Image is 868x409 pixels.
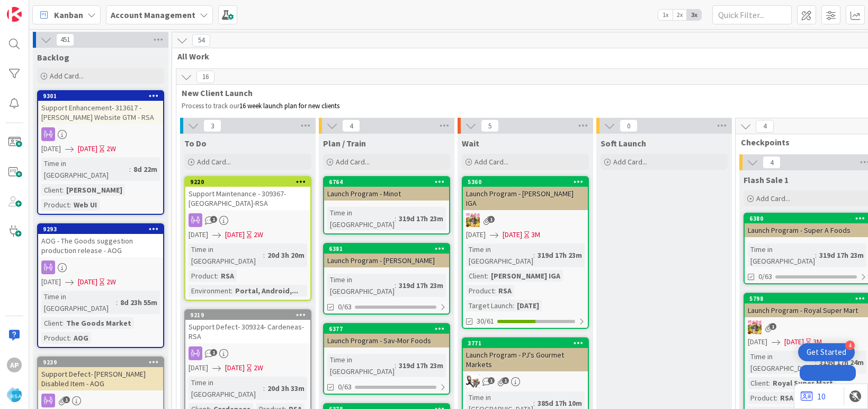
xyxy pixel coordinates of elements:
div: 9301 [43,92,163,100]
span: 0/63 [338,381,352,393]
div: 3771Launch Program - PJ's Gourmet Markets [463,338,588,371]
div: 9293 [38,224,163,234]
div: Open Get Started checklist, remaining modules: 4 [798,343,855,361]
span: : [116,297,118,308]
div: 319d 17h 23m [396,360,446,371]
span: : [533,397,535,409]
div: AOG - The Goods suggestion production release - AOG [38,234,163,257]
span: : [815,356,817,368]
div: RSA [218,270,237,282]
div: 9220Support Maintenance - 309367- [GEOGRAPHIC_DATA]-RSA [185,177,310,210]
div: 9301 [38,91,163,101]
div: 8d 23h 55m [118,297,160,308]
span: Soft Launch [601,138,646,149]
span: : [263,249,265,261]
div: 9239Support Defect- [PERSON_NAME] Disabled Item - AOG [38,358,163,390]
div: 319d 17h 23m [396,213,446,224]
div: 9293 [43,225,163,233]
div: Time in [GEOGRAPHIC_DATA] [466,243,533,267]
span: 1 [210,349,217,356]
div: MC [463,213,588,227]
span: [DATE] [189,362,208,373]
div: Client [41,317,62,329]
div: 319d 17h 23m [396,280,446,291]
div: 9239 [43,359,163,366]
div: Client [466,270,487,282]
img: MC [466,213,480,227]
span: 3x [687,10,701,20]
div: [PERSON_NAME] IGA [488,270,563,282]
div: 6377Launch Program - Sav-Mor Foods [324,324,449,347]
span: Add Card... [756,194,790,203]
span: [DATE] [466,229,486,240]
div: 9239 [38,358,163,367]
div: 2W [254,362,263,373]
span: Flash Sale 1 [744,175,789,185]
div: 6764 [324,177,449,187]
div: Environment [189,285,231,297]
span: Backlog [37,52,69,63]
span: Plan / Train [323,138,366,149]
span: [DATE] [41,276,61,288]
div: 3771 [468,340,588,347]
span: [DATE] [189,229,208,240]
div: Time in [GEOGRAPHIC_DATA] [748,351,815,374]
span: : [494,285,496,297]
div: 319d 17h 24m [817,356,866,368]
div: RSA [777,392,796,404]
span: Kanban [54,8,83,21]
span: : [487,270,488,282]
div: 9219 [185,310,310,320]
div: Target Launch [466,300,513,311]
div: Product [41,199,69,211]
img: Visit kanbanzone.com [7,7,22,22]
img: MC [748,320,762,334]
span: 1 [502,377,509,384]
div: 20d 3h 33m [265,382,307,394]
span: Add Card... [336,157,370,167]
div: The Goods Market [64,317,134,329]
span: 1 [488,216,495,223]
span: [DATE] [78,143,97,154]
span: Add Card... [613,157,647,167]
div: Support Maintenance - 309367- [GEOGRAPHIC_DATA]-RSA [185,187,310,210]
div: 3M [813,336,822,347]
div: RSA [496,285,514,297]
span: [DATE] [225,362,245,373]
div: 6764Launch Program - Minot [324,177,449,201]
span: : [815,249,817,261]
span: : [513,300,514,311]
div: Time in [GEOGRAPHIC_DATA] [327,354,395,377]
div: Product [41,332,69,344]
div: Launch Program - [PERSON_NAME] IGA [463,187,588,210]
span: : [776,392,777,404]
span: : [62,184,64,196]
div: Launch Program - Minot [324,187,449,201]
img: ES [466,375,480,388]
div: Product [466,285,494,297]
div: Ap [7,358,22,372]
div: 9293AOG - The Goods suggestion production release - AOG [38,224,163,257]
span: 16 week launch plan for new clients [239,101,339,110]
div: 5360Launch Program - [PERSON_NAME] IGA [463,177,588,210]
span: : [217,270,218,282]
span: [DATE] [503,229,522,240]
div: Time in [GEOGRAPHIC_DATA] [41,291,116,314]
span: : [395,280,396,291]
span: Add Card... [197,157,231,167]
span: : [395,213,396,224]
span: Add Card... [50,71,84,81]
div: 5360 [463,177,588,187]
div: 3771 [463,338,588,348]
input: Quick Filter... [712,5,792,24]
span: : [69,332,71,344]
span: 0/63 [338,301,352,312]
span: 1 [210,216,217,223]
div: 20d 3h 20m [265,249,307,261]
div: Get Started [807,347,846,358]
div: 6381Launch Program - [PERSON_NAME] [324,244,449,267]
img: avatar [7,387,22,402]
span: 16 [196,71,214,83]
div: 6377 [324,324,449,334]
span: : [231,285,232,297]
